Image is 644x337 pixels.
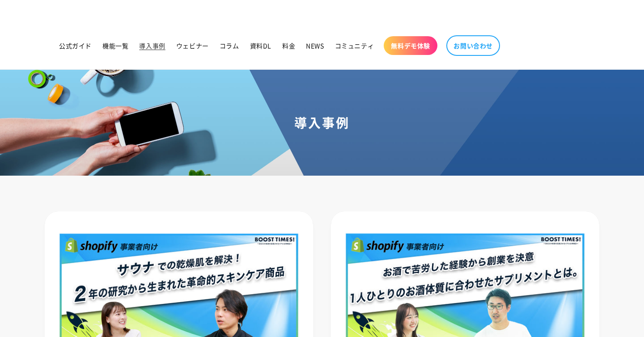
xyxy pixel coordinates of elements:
a: 料金 [277,36,301,55]
a: コミュニティ [330,36,380,55]
span: コラム [220,42,239,50]
span: 導入事例 [139,42,165,50]
a: 無料デモ体験 [384,36,437,55]
a: ウェビナー [171,36,214,55]
span: 無料デモ体験 [391,42,430,50]
span: 公式ガイド [59,42,92,50]
a: コラム [214,36,245,55]
a: 機能一覧 [97,36,134,55]
span: NEWS [306,42,324,50]
a: 資料DL [245,36,277,55]
a: 導入事例 [134,36,170,55]
a: お問い合わせ [446,35,500,56]
span: コミュニティ [335,42,374,50]
span: 機能一覧 [102,42,128,50]
h1: 導入事例 [11,114,633,131]
a: 公式ガイド [54,36,97,55]
a: NEWS [301,36,329,55]
span: お問い合わせ [453,42,493,50]
span: 料金 [282,42,295,50]
span: 資料DL [250,42,271,50]
span: ウェビナー [176,42,209,50]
